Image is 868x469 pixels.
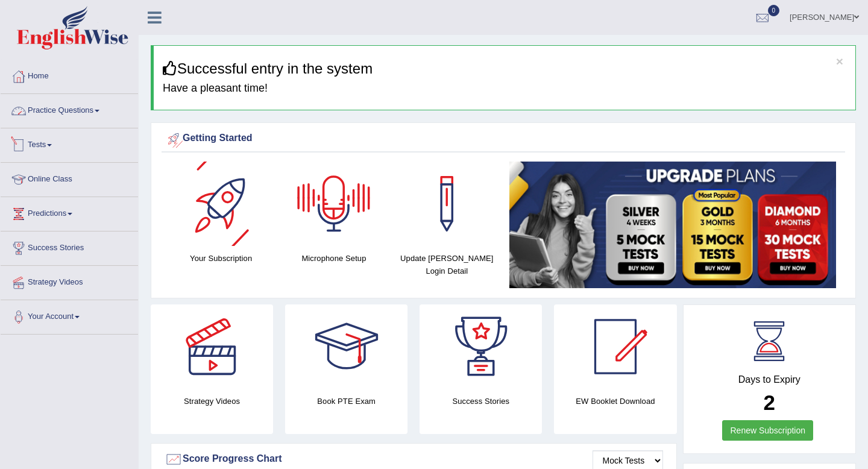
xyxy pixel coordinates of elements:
[165,130,842,148] div: Getting Started
[1,300,138,330] a: Your Account
[722,420,813,441] a: Renew Subscription
[1,266,138,296] a: Strategy Videos
[836,55,843,68] button: ×
[163,61,846,77] h3: Successful entry in the system
[1,197,138,227] a: Predictions
[420,395,542,408] h4: Success Stories
[1,231,138,262] a: Success Stories
[397,252,497,277] h4: Update [PERSON_NAME] Login Detail
[163,83,846,95] h4: Have a pleasant time!
[1,60,138,90] a: Home
[171,252,271,265] h4: Your Subscription
[285,395,407,408] h4: Book PTE Exam
[697,374,843,385] h4: Days to Expiry
[151,395,273,408] h4: Strategy Videos
[1,163,138,193] a: Online Class
[1,128,138,159] a: Tests
[768,5,780,16] span: 0
[554,395,676,408] h4: EW Booklet Download
[509,162,836,288] img: small5.jpg
[165,450,663,468] div: Score Progress Chart
[1,94,138,124] a: Practice Questions
[764,391,775,414] b: 2
[283,252,384,265] h4: Microphone Setup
